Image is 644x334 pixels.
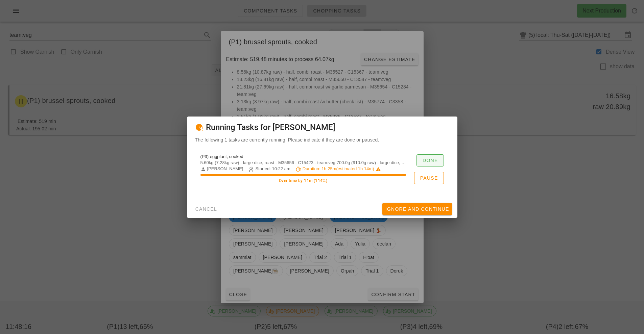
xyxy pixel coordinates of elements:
span: Done [422,158,438,163]
button: Pause [414,172,444,184]
div: Over time by 11m (114%) [200,177,406,184]
span: Cancel [195,206,217,212]
span: Started: 10:22 am [248,166,290,172]
div: (P3) eggplant, cooked [200,154,406,159]
span: [PERSON_NAME] [200,166,243,172]
span: (estimated 1h 14m) [336,166,381,171]
div: 5.60kg (7.28kg raw) - large dice, roast - M35656 - C15423 - team:veg 700.0g (910.0g raw) - large ... [200,160,406,165]
span: Duration: 1h 25m [303,166,381,171]
button: Cancel [192,203,220,215]
span: Ignore And Continue [385,206,449,212]
button: Ignore And Continue [382,203,452,215]
p: The following 1 tasks are currently running. Please indicate if they are done or paused. [195,136,449,144]
button: Done [416,154,444,166]
span: Pause [420,175,438,181]
div: Running Tasks for [PERSON_NAME] [187,117,457,136]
